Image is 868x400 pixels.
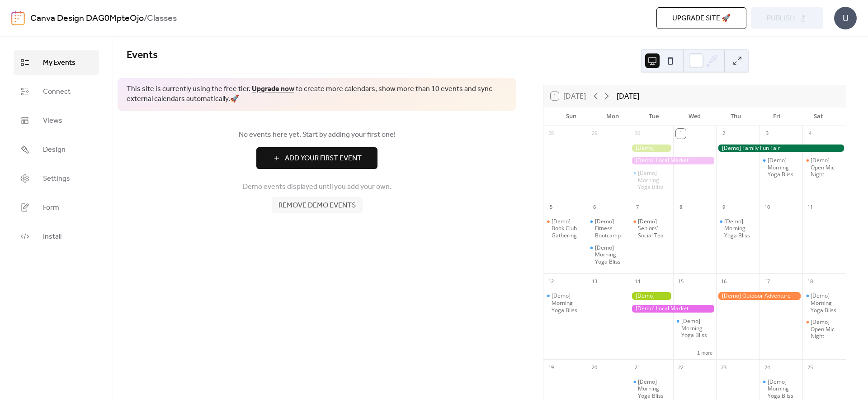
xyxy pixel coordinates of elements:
[590,362,599,372] div: 20
[805,362,815,372] div: 25
[252,82,294,96] a: Upgrade now
[762,129,772,139] div: 3
[243,182,392,193] span: Demo events displayed until you add your own.
[632,276,642,286] div: 14
[127,147,507,169] a: Add Your First Event
[630,169,673,191] div: [Demo] Morning Yoga Bliss
[676,362,686,372] div: 22
[716,292,802,300] div: [Demo] Outdoor Adventure Day
[630,378,673,400] div: [Demo] Morning Yoga Bliss
[676,129,686,139] div: 1
[656,7,746,29] button: Upgrade site 🚀
[632,362,642,372] div: 21
[802,292,846,313] div: [Demo] Morning Yoga Bliss
[590,276,599,286] div: 13
[719,129,729,139] div: 2
[716,145,846,152] div: [Demo] Family Fun Fair
[630,145,673,152] div: [Demo] Gardening Workshop
[551,107,592,125] div: Sun
[716,218,759,239] div: [Demo] Morning Yoga Bliss
[811,157,842,178] div: [Demo] Open Mic Night
[681,318,713,339] div: [Demo] Morning Yoga Bliss
[805,129,815,139] div: 4
[638,169,670,191] div: [Demo] Morning Yoga Bliss
[43,58,75,68] span: My Events
[805,202,815,212] div: 11
[14,137,99,162] a: Design
[715,107,756,125] div: Thu
[546,129,556,139] div: 28
[630,157,716,164] div: [Demo] Local Market
[590,129,599,139] div: 29
[14,224,99,249] a: Install
[43,116,62,126] span: Views
[587,218,630,239] div: [Demo] Fitness Bootcamp
[638,378,670,400] div: [Demo] Morning Yoga Bliss
[633,107,674,125] div: Tue
[673,318,717,339] div: [Demo] Morning Yoga Bliss
[674,107,715,125] div: Wed
[546,276,556,286] div: 12
[672,13,731,24] span: Upgrade site 🚀
[278,200,356,211] span: Remove demo events
[43,145,66,155] span: Design
[552,218,583,239] div: [Demo] Book Club Gathering
[43,87,71,97] span: Connect
[719,202,729,212] div: 9
[759,378,803,400] div: [Demo] Morning Yoga Bliss
[768,157,799,178] div: [Demo] Morning Yoga Bliss
[147,10,177,27] b: Classes
[595,218,627,239] div: [Demo] Fitness Bootcamp
[811,318,842,340] div: [Demo] Open Mic Night
[759,157,803,178] div: [Demo] Morning Yoga Bliss
[256,147,377,169] button: Add Your First Event
[546,202,556,212] div: 5
[590,202,599,212] div: 6
[30,10,144,27] a: Canva Design DAG0MpteOjo
[762,276,772,286] div: 17
[834,7,857,29] div: U
[127,84,507,105] span: This site is currently using the free tier. to create more calendars, show more than 10 events an...
[630,305,716,313] div: [Demo] Local Market
[11,11,25,25] img: logo
[285,153,362,164] span: Add Your First Event
[617,91,639,101] div: [DATE]
[552,292,583,313] div: [Demo] Morning Yoga Bliss
[719,362,729,372] div: 23
[14,195,99,220] a: Form
[14,166,99,191] a: Settings
[802,318,846,340] div: [Demo] Open Mic Night
[797,107,839,125] div: Sat
[14,108,99,133] a: Views
[543,292,587,313] div: [Demo] Morning Yoga Bliss
[724,218,756,239] div: [Demo] Morning Yoga Bliss
[693,348,716,356] button: 1 more
[762,362,772,372] div: 24
[127,45,158,65] span: Events
[719,276,729,286] div: 16
[43,202,59,213] span: Form
[592,107,633,125] div: Mon
[802,157,846,178] div: [Demo] Open Mic Night
[805,276,815,286] div: 18
[632,129,642,139] div: 30
[43,173,70,184] span: Settings
[762,202,772,212] div: 10
[43,231,61,242] span: Install
[811,292,842,313] div: [Demo] Morning Yoga Bliss
[676,276,686,286] div: 15
[595,244,627,265] div: [Demo] Morning Yoga Bliss
[768,378,799,400] div: [Demo] Morning Yoga Bliss
[272,197,363,213] button: Remove demo events
[14,50,99,75] a: My Events
[632,202,642,212] div: 7
[127,130,507,140] span: No events here yet. Start by adding your first one!
[676,202,686,212] div: 8
[638,218,670,239] div: [Demo] Seniors' Social Tea
[14,79,99,104] a: Connect
[546,362,556,372] div: 19
[543,218,587,239] div: [Demo] Book Club Gathering
[630,218,673,239] div: [Demo] Seniors' Social Tea
[144,10,147,27] b: /
[630,292,673,300] div: [Demo] Gardening Workshop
